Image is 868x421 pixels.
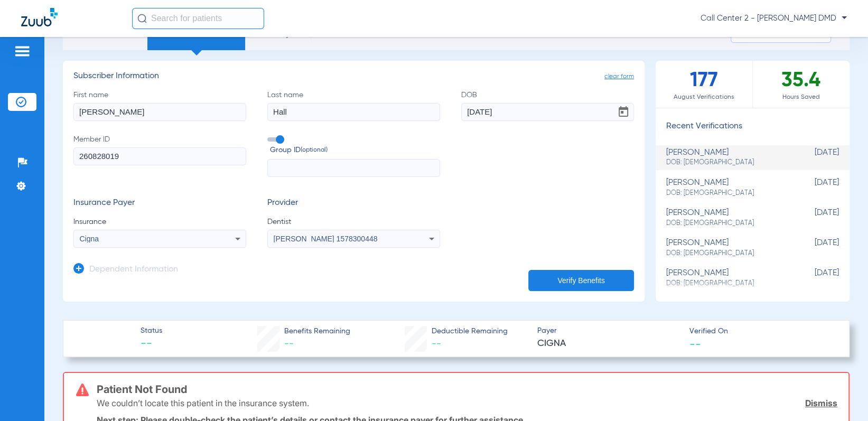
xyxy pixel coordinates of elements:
[267,90,440,121] label: Last name
[666,219,786,228] span: DOB: [DEMOGRAPHIC_DATA]
[689,338,701,349] span: --
[666,208,786,228] div: [PERSON_NAME]
[14,45,31,58] img: hamburger-icon
[73,71,634,82] h3: Subscriber Information
[537,325,680,336] span: Payer
[666,279,786,288] span: DOB: [DEMOGRAPHIC_DATA]
[141,337,162,352] span: --
[666,238,786,258] div: [PERSON_NAME]
[461,103,634,121] input: DOBOpen calendar
[786,148,839,167] span: [DATE]
[753,92,850,102] span: Hours Saved
[267,198,440,209] h3: Provider
[666,178,786,198] div: [PERSON_NAME]
[76,383,89,396] img: error-icon
[805,398,837,408] a: Dismiss
[97,398,309,408] p: We couldn’t locate this patient in the insurance system.
[73,198,246,209] h3: Insurance Payer
[132,8,264,29] input: Search for patients
[666,249,786,258] span: DOB: [DEMOGRAPHIC_DATA]
[141,325,162,336] span: Status
[786,238,839,258] span: [DATE]
[301,145,328,156] small: (optional)
[80,235,99,243] span: Cigna
[461,90,634,121] label: DOB
[73,90,246,121] label: First name
[786,208,839,228] span: [DATE]
[73,103,246,121] input: First name
[537,337,680,350] span: CIGNA
[666,148,786,167] div: [PERSON_NAME]
[267,103,440,121] input: Last name
[270,145,440,156] span: Group ID
[274,235,378,243] span: [PERSON_NAME] 1578300448
[786,178,839,198] span: [DATE]
[613,101,634,123] button: Open calendar
[689,326,833,337] span: Verified On
[284,326,350,337] span: Benefits Remaining
[528,270,634,291] button: Verify Benefits
[701,13,847,24] span: Call Center 2 - [PERSON_NAME] DMD
[815,370,868,421] iframe: Chat Widget
[267,217,440,227] span: Dentist
[73,147,246,165] input: Member ID
[786,268,839,288] span: [DATE]
[666,158,786,167] span: DOB: [DEMOGRAPHIC_DATA]
[73,134,246,177] label: Member ID
[753,61,850,108] div: 35.4
[666,189,786,198] span: DOB: [DEMOGRAPHIC_DATA]
[432,339,441,349] span: --
[432,326,508,337] span: Deductible Remaining
[666,268,786,288] div: [PERSON_NAME]
[21,8,58,26] img: Zuub Logo
[656,92,752,102] span: August Verifications
[89,265,178,275] h3: Dependent Information
[97,384,837,395] h3: Patient Not Found
[284,339,294,349] span: --
[604,71,634,82] span: clear form
[73,217,246,227] span: Insurance
[137,14,147,23] img: Search Icon
[656,121,850,132] h3: Recent Verifications
[656,61,753,108] div: 177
